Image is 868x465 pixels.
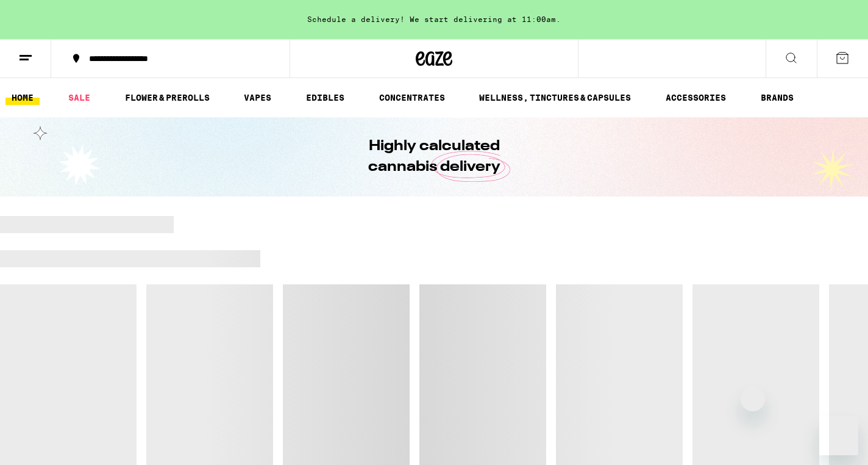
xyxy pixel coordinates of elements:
a: VAPES [238,90,277,105]
a: CONCENTRATES [373,90,451,105]
a: SALE [62,90,96,105]
a: WELLNESS, TINCTURES & CAPSULES [473,90,637,105]
a: HOME [5,90,40,105]
a: FLOWER & PREROLLS [119,90,216,105]
iframe: Close message [741,387,765,411]
a: EDIBLES [300,90,350,105]
a: ACCESSORIES [660,90,732,105]
h1: Highly calculated cannabis delivery [333,136,535,178]
iframe: Button to launch messaging window [819,416,858,455]
a: BRANDS [755,90,800,105]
